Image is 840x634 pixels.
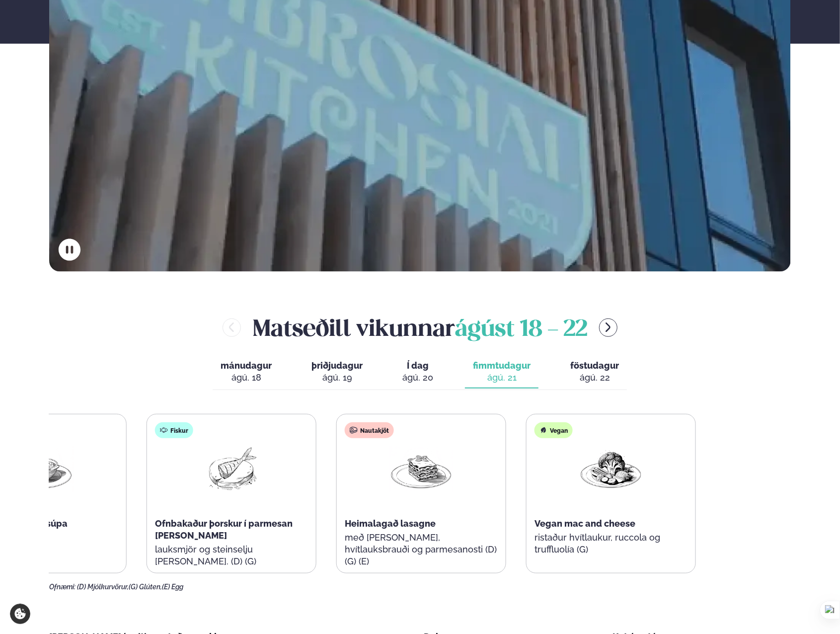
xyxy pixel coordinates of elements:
span: fimmtudagur [473,360,531,371]
span: (E) Egg [162,583,183,591]
div: ágú. 21 [473,372,531,384]
button: föstudagur ágú. 22 [562,356,627,389]
span: Ofnbakaður þorskur í parmesan [PERSON_NAME] [155,518,293,541]
span: (D) Mjólkurvörur, [77,583,129,591]
button: Í dag ágú. 20 [394,356,441,389]
button: fimmtudagur ágú. 21 [465,356,538,389]
button: menu-btn-left [223,318,241,337]
h2: Matseðill vikunnar [253,312,587,344]
div: ágú. 19 [311,372,363,384]
div: ágú. 20 [402,372,433,384]
span: Heimalagað lasagne [345,518,436,529]
span: Vegan mac and cheese [535,518,635,529]
img: Lasagna.png [389,446,453,492]
span: Ofnæmi: [49,583,76,591]
a: Cookie settings [10,604,30,624]
img: Vegan.png [579,446,643,492]
span: mánudagur [221,360,272,371]
div: Vegan [535,422,573,438]
span: föstudagur [570,360,619,371]
button: þriðjudagur ágú. 19 [304,356,371,389]
button: mánudagur ágú. 18 [213,356,280,389]
p: lauksmjör og steinselju [PERSON_NAME]. (D) (G) [155,544,308,567]
span: ágúst 18 - 22 [455,319,587,341]
img: fish.svg [160,426,168,434]
img: Vegan.svg [539,426,547,434]
img: Soup.png [10,446,74,492]
span: Í dag [402,360,433,372]
p: ristaður hvítlaukur, ruccola og truffluolía (G) [535,532,687,555]
div: ágú. 22 [570,372,619,384]
div: ágú. 18 [221,372,272,384]
img: Fish.png [200,446,263,492]
span: (G) Glúten, [129,583,162,591]
p: með [PERSON_NAME], hvítlauksbrauði og parmesanosti (D) (G) (E) [345,532,498,567]
button: menu-btn-right [599,318,617,337]
div: Nautakjöt [345,422,394,438]
img: beef.svg [350,426,358,434]
div: Fiskur [155,422,193,438]
span: þriðjudagur [311,360,363,371]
